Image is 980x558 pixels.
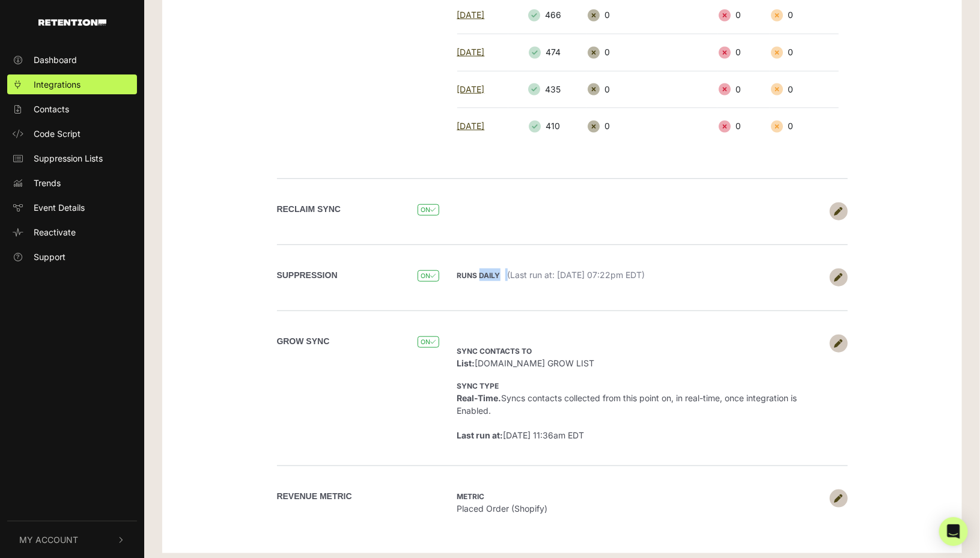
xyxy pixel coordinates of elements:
strong: Runs daily [457,271,501,280]
td: 0 [586,108,717,145]
span: Reactivate [34,226,76,238]
a: [DATE] [457,10,485,20]
button: My Account [7,521,137,558]
td: 0 [586,34,717,71]
span: Contacts [34,103,69,115]
a: Event Details [7,198,137,217]
span: Code Script [34,127,81,140]
strong: Sync type [457,381,499,390]
strong: Metric [457,492,485,501]
td: 0 [770,108,839,145]
label: Reclaim Sync [277,203,341,216]
a: Code Script [7,124,137,144]
a: Integrations [7,74,137,94]
a: Contacts [7,99,137,119]
span: [DOMAIN_NAME] GROW LIST [457,345,595,368]
div: Open Intercom Messenger [939,517,968,546]
td: 0 [770,34,839,71]
td: 0 [717,71,770,108]
span: ON [418,204,439,216]
label: SUPPRESSION [277,269,338,282]
span: [DATE] 11:36am EDT [457,430,585,440]
a: Reactivate [7,222,137,242]
label: Grow Sync [277,335,330,348]
a: [DATE] [457,84,485,94]
span: Integrations [34,78,81,91]
p: Placed Order (Shopify) [457,490,824,515]
strong: Real-Time. [457,393,502,403]
td: 0 [717,34,770,71]
span: ON [418,270,439,282]
strong: Sync contacts to [457,347,532,356]
a: Suppression Lists [7,148,137,168]
td: 0 [770,71,839,108]
span: Suppression Lists [34,152,103,165]
img: Retention.com [38,19,106,26]
td: 0 [586,71,717,108]
span: Support [34,250,65,263]
td: 0 [717,108,770,145]
td: 410 [508,108,586,145]
td: 435 [508,71,586,108]
span: Dashboard [34,53,77,66]
span: ON [418,336,439,348]
span: (Last run at: [DATE] 07:22pm EDT) [508,270,645,280]
td: 474 [508,34,586,71]
a: Support [7,247,137,267]
strong: Last run at: [457,430,504,440]
strong: List: [457,358,475,368]
a: Dashboard [7,50,137,70]
span: Event Details [34,201,85,214]
span: Syncs contacts collected from this point on, in real-time, once integration is Enabled. [457,380,797,416]
span: My Account [19,533,78,546]
a: [DATE] [457,121,485,131]
a: [DATE] [457,47,485,57]
label: Revenue Metric [277,490,352,503]
span: Trends [34,177,61,189]
a: Trends [7,173,137,193]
